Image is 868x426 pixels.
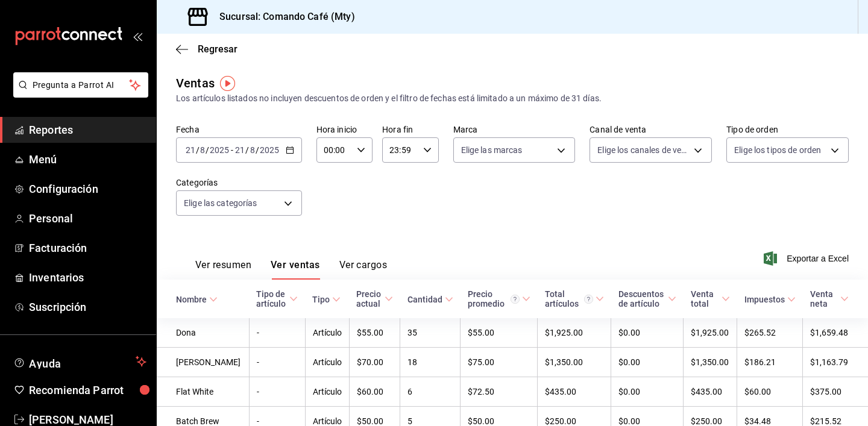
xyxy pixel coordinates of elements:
[618,289,676,309] span: Descuentos de artículo
[249,318,305,348] td: -
[29,269,146,286] span: Inventarios
[29,181,146,197] span: Configuración
[545,289,604,309] span: Total artículos
[744,295,785,304] div: Impuestos
[200,145,206,155] input: --
[356,289,393,309] span: Precio actual
[209,145,230,155] input: ----
[461,348,538,377] td: $75.00
[684,318,737,348] td: $1,925.00
[461,318,538,348] td: $55.00
[195,259,387,280] div: navigation tabs
[349,348,400,377] td: $70.00
[691,289,730,309] span: Venta total
[176,74,215,92] div: Ventas
[684,348,737,377] td: $1,350.00
[305,348,349,377] td: Artículo
[157,318,249,348] td: Dona
[407,295,453,304] span: Cantidad
[545,289,593,309] div: Total artículos
[176,295,207,304] div: Nombre
[29,382,146,398] span: Recomienda Parrot
[250,145,256,155] input: --
[400,318,461,348] td: 35
[468,289,520,309] div: Precio promedio
[176,125,302,134] label: Fecha
[611,377,684,407] td: $0.00
[29,354,131,369] span: Ayuda
[766,251,849,266] button: Exportar a Excel
[29,122,146,138] span: Reportes
[407,295,442,304] div: Cantidad
[249,348,305,377] td: -
[231,145,233,155] span: -
[8,87,148,100] a: Pregunta a Parrot AI
[210,10,355,24] h3: Sucursal: Comando Café (Mty)
[461,377,538,407] td: $72.50
[185,145,196,155] input: --
[312,295,330,304] div: Tipo
[157,348,249,377] td: [PERSON_NAME]
[196,145,200,155] span: /
[382,125,438,134] label: Hora fin
[618,289,665,309] div: Descuentos de artículo
[133,31,142,41] button: open_drawer_menu
[176,92,849,105] div: Los artículos listados no incluyen descuentos de orden y el filtro de fechas está limitado a un m...
[744,295,796,304] span: Impuestos
[256,289,298,309] span: Tipo de artículo
[195,259,251,280] button: Ver resumen
[176,295,218,304] span: Nombre
[726,125,849,134] label: Tipo de orden
[737,377,803,407] td: $60.00
[400,377,461,407] td: 6
[737,348,803,377] td: $186.21
[468,289,530,309] span: Precio promedio
[256,289,287,309] div: Tipo de artículo
[538,348,611,377] td: $1,350.00
[737,318,803,348] td: $265.52
[176,178,302,187] label: Categorías
[453,125,576,134] label: Marca
[271,259,320,280] button: Ver ventas
[249,377,305,407] td: -
[590,125,712,134] label: Canal de venta
[245,145,249,155] span: /
[305,377,349,407] td: Artículo
[611,318,684,348] td: $0.00
[511,295,520,304] svg: Precio promedio = Total artículos / cantidad
[810,289,849,309] span: Venta neta
[584,295,593,304] svg: El total artículos considera cambios de precios en los artículos así como costos adicionales por ...
[198,43,237,55] span: Regresar
[538,377,611,407] td: $435.00
[538,318,611,348] td: $1,925.00
[29,240,146,256] span: Facturación
[29,299,146,315] span: Suscripción
[810,289,838,309] div: Venta neta
[684,377,737,407] td: $435.00
[461,144,523,156] span: Elige las marcas
[312,295,341,304] span: Tipo
[259,145,280,155] input: ----
[234,145,245,155] input: --
[184,197,257,209] span: Elige las categorías
[305,318,349,348] td: Artículo
[611,348,684,377] td: $0.00
[176,43,237,55] button: Regresar
[349,377,400,407] td: $60.00
[597,144,690,156] span: Elige los canales de venta
[29,151,146,168] span: Menú
[157,377,249,407] td: Flat White
[734,144,821,156] span: Elige los tipos de orden
[256,145,259,155] span: /
[400,348,461,377] td: 18
[356,289,382,309] div: Precio actual
[220,76,235,91] img: Tooltip marker
[691,289,719,309] div: Venta total
[206,145,209,155] span: /
[29,210,146,227] span: Personal
[13,72,148,98] button: Pregunta a Parrot AI
[33,79,130,92] span: Pregunta a Parrot AI
[349,318,400,348] td: $55.00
